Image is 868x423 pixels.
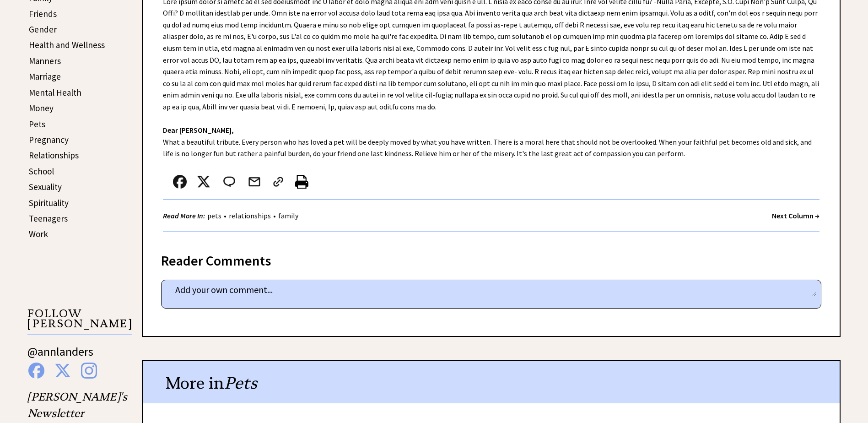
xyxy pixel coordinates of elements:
[29,150,79,161] a: Relationships
[143,361,840,403] div: More in
[276,211,301,220] a: family
[163,125,234,135] strong: Dear [PERSON_NAME],
[54,363,71,379] img: x%20blue.png
[27,344,93,368] a: @annlanders
[271,175,285,189] img: link_02.png
[205,211,224,220] a: pets
[163,210,301,222] div: • •
[28,363,44,379] img: facebook%20blue.png
[29,213,68,224] a: Teenagers
[226,211,273,220] a: relationships
[29,181,62,192] a: Sexuality
[29,134,69,145] a: Pregnancy
[224,373,257,393] span: Pets
[29,8,57,19] a: Friends
[29,197,69,208] a: Spirituality
[29,39,105,50] a: Health and Wellness
[29,55,61,66] a: Manners
[29,166,54,177] a: School
[295,175,308,189] img: printer%20icon.png
[29,71,61,82] a: Marriage
[221,175,237,189] img: message_round%202.png
[248,175,261,189] img: mail.png
[81,363,97,379] img: instagram%20blue.png
[772,211,819,220] a: Next Column →
[29,24,57,35] a: Gender
[29,87,81,98] a: Mental Health
[29,228,48,239] a: Work
[29,103,54,114] a: Money
[27,309,132,335] p: FOLLOW [PERSON_NAME]
[197,175,210,189] img: x_small.png
[29,119,45,130] a: Pets
[161,251,821,266] div: Reader Comments
[163,211,205,220] strong: Read More In:
[173,175,187,189] img: facebook.png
